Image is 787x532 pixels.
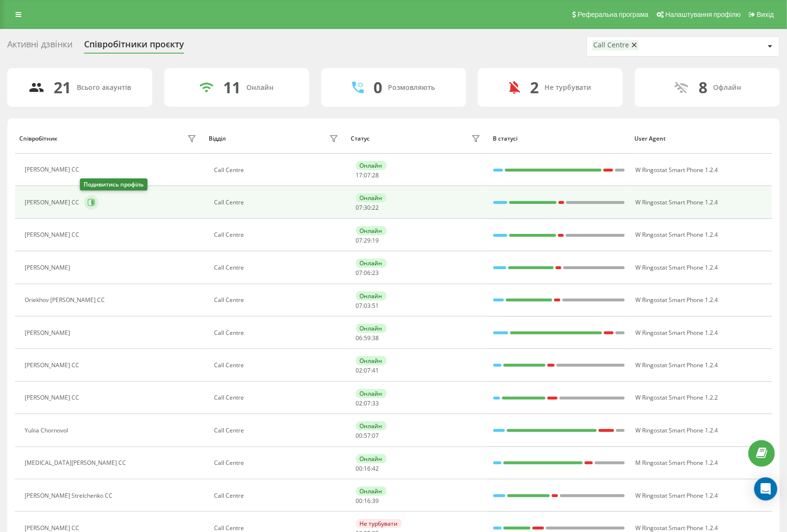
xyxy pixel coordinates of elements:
[364,431,371,440] span: 57
[356,399,363,407] span: 02
[356,465,379,472] div: : :
[356,236,363,244] span: 07
[364,334,371,342] span: 59
[25,297,107,303] div: Oriekhov [PERSON_NAME] CC
[356,172,379,179] div: : :
[214,167,341,173] div: Call Centre
[214,492,341,499] div: Call Centre
[372,236,379,244] span: 19
[356,367,379,374] div: : :
[356,203,363,212] span: 07
[544,84,591,92] div: Не турбувати
[214,264,341,271] div: Call Centre
[714,84,742,92] div: Офлайн
[757,11,774,18] span: Вихід
[356,259,386,268] div: Онлайн
[372,269,379,277] span: 23
[635,198,718,206] span: W Ringostat Smart Phone 1.2.4
[80,179,147,191] div: Подивитись профіль
[356,389,386,398] div: Онлайн
[356,269,363,277] span: 07
[373,78,382,97] div: 0
[635,393,718,402] span: W Ringostat Smart Phone 1.2.2
[593,41,629,49] div: Call Centre
[356,270,379,276] div: : :
[356,335,379,342] div: : :
[356,302,363,310] span: 07
[364,366,371,374] span: 07
[356,454,386,463] div: Онлайн
[25,394,82,401] div: [PERSON_NAME] СС
[364,236,371,244] span: 29
[364,399,371,407] span: 07
[356,226,386,235] div: Онлайн
[356,204,379,211] div: : :
[214,525,341,532] div: Call Centre
[635,263,718,272] span: W Ringostat Smart Phone 1.2.4
[214,362,341,369] div: Call Centre
[214,427,341,434] div: Call Centre
[7,39,72,54] div: Активні дзвінки
[356,400,379,407] div: : :
[25,362,82,369] div: [PERSON_NAME] CC
[635,491,718,500] span: W Ringostat Smart Phone 1.2.4
[372,171,379,179] span: 28
[372,497,379,505] span: 39
[388,84,435,92] div: Розмовляють
[372,431,379,440] span: 07
[364,302,371,310] span: 03
[356,161,386,170] div: Онлайн
[356,366,363,374] span: 02
[356,334,363,342] span: 06
[84,39,184,54] div: Співробітники проєкту
[25,525,82,532] div: [PERSON_NAME] CC
[25,166,82,173] div: [PERSON_NAME] CC
[25,427,71,434] div: Yuliia Chornovol
[635,459,718,467] span: M Ringostat Smart Phone 1.2.4
[372,334,379,342] span: 38
[754,477,777,501] div: Open Intercom Messenger
[493,135,626,142] div: В статусі
[578,11,649,18] span: Реферальна програма
[635,524,718,532] span: W Ringostat Smart Phone 1.2.4
[209,135,226,142] div: Відділ
[54,78,72,97] div: 21
[372,203,379,212] span: 22
[25,330,72,336] div: [PERSON_NAME]
[635,426,718,434] span: W Ringostat Smart Phone 1.2.4
[665,11,741,18] span: Налаштування профілю
[214,297,341,303] div: Call Centre
[351,135,370,142] div: Статус
[372,366,379,374] span: 41
[356,498,379,504] div: : :
[356,464,363,473] span: 00
[77,84,131,92] div: Всього акаунтів
[635,166,718,174] span: W Ringostat Smart Phone 1.2.4
[356,291,386,301] div: Онлайн
[356,431,363,440] span: 00
[356,324,386,333] div: Онлайн
[19,135,57,142] div: Співробітник
[635,135,768,142] div: User Agent
[214,231,341,238] div: Call Centre
[25,231,82,238] div: [PERSON_NAME] CC
[364,203,371,212] span: 30
[356,302,379,309] div: : :
[223,78,241,97] div: 11
[214,199,341,206] div: Call Centre
[356,171,363,179] span: 17
[364,497,371,505] span: 16
[25,460,129,466] div: [MEDICAL_DATA][PERSON_NAME] CC
[364,269,371,277] span: 06
[635,361,718,369] span: W Ringostat Smart Phone 1.2.4
[356,237,379,244] div: : :
[356,193,386,202] div: Онлайн
[214,394,341,401] div: Call Centre
[214,460,341,466] div: Call Centre
[356,497,363,505] span: 00
[530,78,539,97] div: 2
[25,199,82,206] div: [PERSON_NAME] CC
[635,329,718,337] span: W Ringostat Smart Phone 1.2.4
[635,230,718,239] span: W Ringostat Smart Phone 1.2.4
[246,84,273,92] div: Онлайн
